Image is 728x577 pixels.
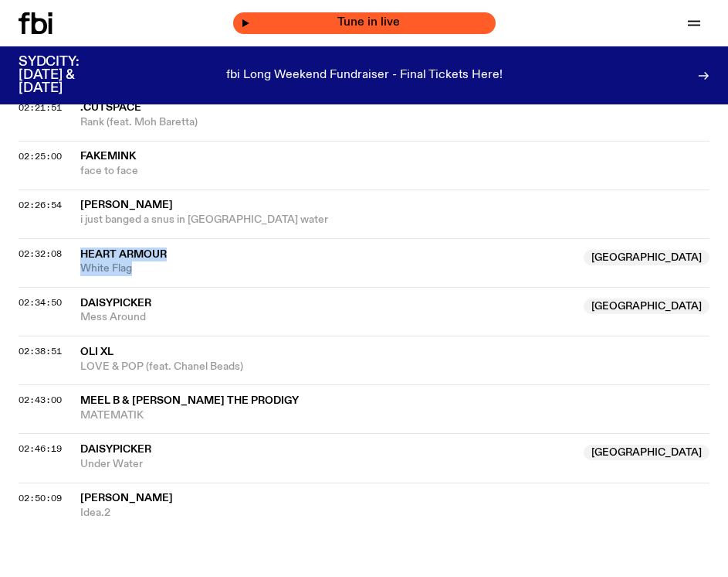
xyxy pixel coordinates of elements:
span: Idea.2 [80,506,709,521]
span: face to face [80,164,709,179]
button: On Air[DATE] Overhang with [PERSON_NAME][DATE] Overhang with [PERSON_NAME]Tune in live [233,12,496,34]
span: [GEOGRAPHIC_DATA] [584,250,709,265]
span: 02:21:51 [19,101,62,114]
span: 02:50:09 [19,492,62,504]
span: .cutspace [80,102,141,113]
span: 02:34:50 [19,296,62,309]
button: 02:46:19 [19,445,62,453]
button: 02:32:08 [19,250,62,258]
h3: SYDCITY: [DATE] & [DATE] [19,56,117,95]
span: LOVE & POP (feat. Chanel Beads) [80,360,709,374]
span: Rank (feat. Moh Baretta) [80,115,709,130]
span: [PERSON_NAME] [80,200,173,210]
span: 02:32:08 [19,248,62,260]
span: i just banged a snus in [GEOGRAPHIC_DATA] water [80,213,709,227]
span: Heart Armour [80,249,167,260]
span: [PERSON_NAME] [80,493,173,504]
span: 02:46:19 [19,442,62,455]
span: Daisypicker [80,444,151,455]
button: 02:43:00 [19,396,62,405]
button: 02:38:51 [19,347,62,356]
span: Tune in live [250,17,488,29]
span: 02:26:54 [19,199,62,211]
span: MATEMATIK [80,408,709,423]
button: 02:50:09 [19,494,62,503]
span: fakemink [80,151,136,162]
span: 02:43:00 [19,394,62,406]
span: White Flag [80,261,574,276]
span: [GEOGRAPHIC_DATA] [584,445,709,460]
span: Mess Around [80,310,574,325]
button: 02:26:54 [19,201,62,210]
span: Daisypicker [80,298,151,309]
button: 02:25:00 [19,152,62,161]
span: Under Water [80,457,574,472]
p: fbi Long Weekend Fundraiser - Final Tickets Here! [226,69,503,83]
span: Meel B & [PERSON_NAME] The Prodigy [80,395,299,406]
span: 02:25:00 [19,150,62,162]
button: 02:21:51 [19,104,62,112]
span: 02:38:51 [19,345,62,357]
button: 02:34:50 [19,299,62,307]
span: [GEOGRAPHIC_DATA] [584,299,709,314]
span: Oli XL [80,347,113,357]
